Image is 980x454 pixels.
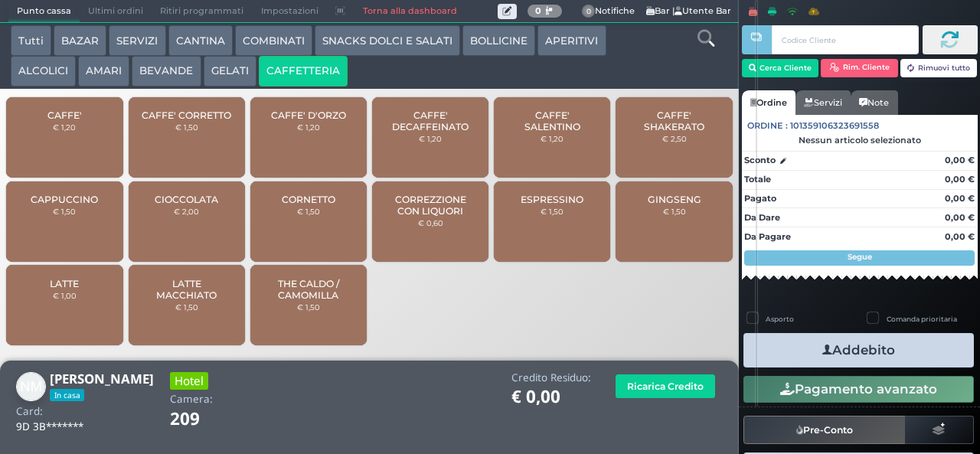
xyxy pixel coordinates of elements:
span: Ritiri programmati [152,1,252,22]
label: Comanda prioritaria [887,314,957,324]
button: ALCOLICI [11,56,76,87]
button: Rimuovi tutto [900,59,978,77]
button: CANTINA [168,25,233,56]
span: CAFFE' D'ORZO [271,109,346,121]
small: € 1,50 [541,207,563,216]
b: 0 [535,5,541,16]
small: € 2,00 [174,207,199,216]
button: COMBINATI [235,25,312,56]
span: THE CALDO / CAMOMILLA [263,278,354,301]
strong: 0,00 € [945,155,975,165]
small: € 1,50 [297,207,320,216]
small: € 1,50 [53,207,76,216]
span: LATTE [50,278,79,289]
img: Nunzio Miccoli [16,372,46,402]
strong: 0,00 € [945,193,975,204]
strong: Segue [848,252,872,262]
button: Pre-Conto [743,416,906,443]
h4: Camera: [170,394,213,405]
span: 101359106323691558 [790,119,879,132]
button: GELATI [204,56,256,87]
span: CIOCCOLATA [155,194,218,205]
small: € 1,50 [175,302,198,312]
button: AMARI [78,56,129,87]
span: CAFFE' SHAKERATO [629,109,720,132]
span: CAPPUCCINO [31,194,98,205]
button: CAFFETTERIA [259,56,348,87]
a: Servizi [795,90,851,115]
strong: 0,00 € [945,231,975,242]
button: SERVIZI [109,25,165,56]
b: [PERSON_NAME] [50,370,154,387]
strong: Sconto [744,154,776,167]
button: BEVANDE [132,56,201,87]
strong: 0,00 € [945,174,975,185]
h1: € 0,00 [511,387,591,407]
button: Pagamento avanzato [743,376,974,402]
div: Nessun articolo selezionato [742,135,978,145]
span: ESPRESSINO [521,194,583,205]
a: Torna alla dashboard [354,1,465,22]
h1: 209 [170,410,243,429]
span: Punto cassa [8,1,80,22]
span: CAFFE' [47,109,82,121]
span: Impostazioni [253,1,327,22]
a: Note [851,90,897,115]
small: € 1,20 [297,122,320,132]
small: € 1,20 [419,134,442,143]
button: APERITIVI [537,25,606,56]
button: Cerca Cliente [742,59,819,77]
strong: Da Pagare [744,231,791,242]
small: € 0,60 [418,218,443,227]
strong: 0,00 € [945,212,975,223]
small: € 2,50 [662,134,687,143]
strong: Totale [744,174,771,185]
span: 0 [582,5,596,18]
button: SNACKS DOLCI E SALATI [315,25,460,56]
input: Codice Cliente [772,25,918,54]
small: € 1,50 [663,207,686,216]
button: Ricarica Credito [616,374,715,398]
span: CAFFE' CORRETTO [142,109,231,121]
small: € 1,50 [175,122,198,132]
span: Ultimi ordini [80,1,152,22]
span: LATTE MACCHIATO [141,278,232,301]
span: In casa [50,389,84,401]
span: GINGSENG [648,194,701,205]
strong: Da Dare [744,212,780,223]
button: BAZAR [54,25,106,56]
span: Ordine : [747,119,788,132]
a: Ordine [742,90,795,115]
span: CAFFE' DECAFFEINATO [385,109,476,132]
label: Asporto [766,314,794,324]
button: BOLLICINE [462,25,535,56]
small: € 1,00 [53,291,77,300]
small: € 1,50 [297,302,320,312]
span: CORREZZIONE CON LIQUORI [385,194,476,217]
button: Tutti [11,25,51,56]
strong: Pagato [744,193,776,204]
button: Rim. Cliente [821,59,898,77]
h4: Credito Residuo: [511,372,591,384]
h4: Card: [16,406,43,417]
span: CORNETTO [282,194,335,205]
h3: Hotel [170,372,208,390]
button: Addebito [743,333,974,367]
small: € 1,20 [541,134,563,143]
span: CAFFE' SALENTINO [507,109,598,132]
small: € 1,20 [53,122,76,132]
